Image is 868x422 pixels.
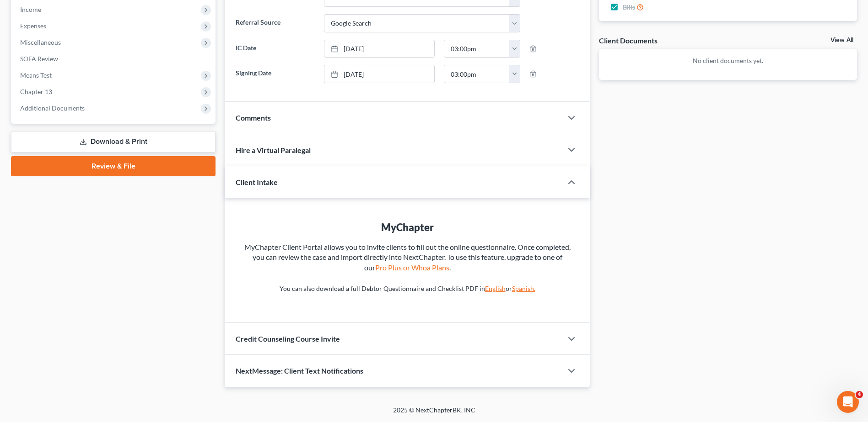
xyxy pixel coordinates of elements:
[236,146,311,154] span: Hire a Virtual Paralegal
[231,40,319,58] label: IC Date
[243,284,571,293] p: You can also download a full Debtor Questionnaire and Checklist PDF in or
[324,40,434,58] a: [DATE]
[236,366,363,375] span: NextMessage: Client Text Notifications
[20,5,41,13] span: Income
[231,65,319,83] label: Signing Date
[11,131,216,153] a: Download & Print
[236,334,340,343] span: Credit Counseling Course Invite
[830,37,853,43] a: View All
[20,88,52,95] span: Chapter 13
[512,285,535,292] a: Spanish.
[485,285,506,292] a: English
[20,55,58,63] span: SOFA Review
[837,391,859,413] iframe: Intercom live chat
[244,243,571,272] span: MyChapter Client Portal allows you to invite clients to fill out the online questionnaire. Once c...
[20,22,46,30] span: Expenses
[236,113,271,122] span: Comments
[20,104,85,112] span: Additional Documents
[324,65,434,83] a: [DATE]
[606,56,850,65] p: No client documents yet.
[444,65,510,83] input: -- : --
[236,178,278,186] span: Client Intake
[375,263,449,272] a: Pro Plus or Whoa Plans
[243,220,571,234] div: MyChapter
[444,40,510,58] input: -- : --
[11,156,216,176] a: Review & File
[599,36,658,45] div: Client Documents
[856,391,863,398] span: 4
[20,71,52,79] span: Means Test
[231,14,319,32] label: Referral Source
[173,406,695,422] div: 2025 © NextChapterBK, INC
[20,38,61,46] span: Miscellaneous
[623,3,635,12] span: Bills
[13,51,216,67] a: SOFA Review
